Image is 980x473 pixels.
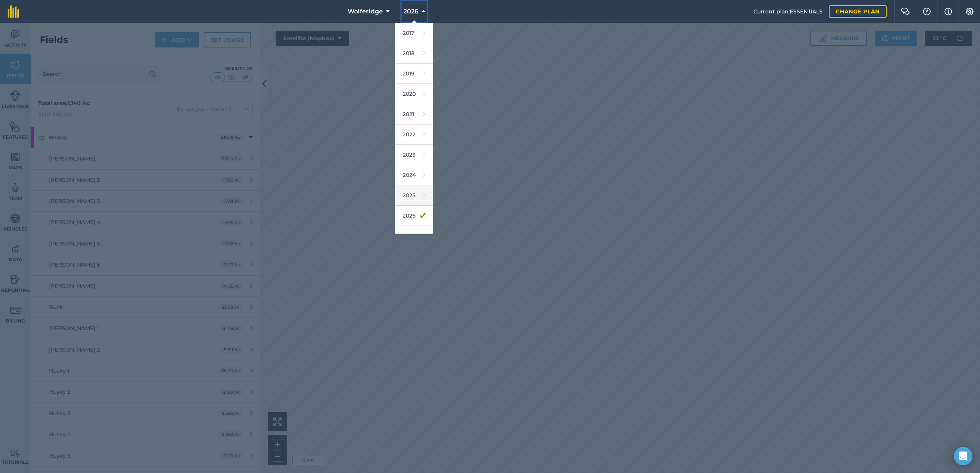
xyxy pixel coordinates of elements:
[395,104,433,124] a: 2021
[829,5,887,18] a: Change plan
[944,7,952,16] img: svg+xml;base64,PHN2ZyB4bWxucz0iaHR0cDovL3d3dy53My5vcmcvMjAwMC9zdmciIHdpZHRoPSIxNyIgaGVpZ2h0PSIxNy...
[954,447,972,465] div: Open Intercom Messenger
[922,8,931,15] img: A question mark icon
[8,5,19,18] img: fieldmargin Logo
[753,7,823,16] span: Current plan : ESSENTIALS
[395,64,433,84] a: 2019
[395,124,433,145] a: 2022
[395,206,433,226] a: 2026
[395,145,433,165] a: 2023
[348,7,383,16] span: Wolferidge
[403,7,418,16] span: 2026
[395,165,433,185] a: 2024
[965,8,974,15] img: A cog icon
[395,84,433,104] a: 2020
[395,23,433,43] a: 2017
[395,43,433,64] a: 2018
[395,185,433,206] a: 2025
[395,226,433,246] a: 2027
[901,8,910,15] img: Two speech bubbles overlapping with the left bubble in the forefront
